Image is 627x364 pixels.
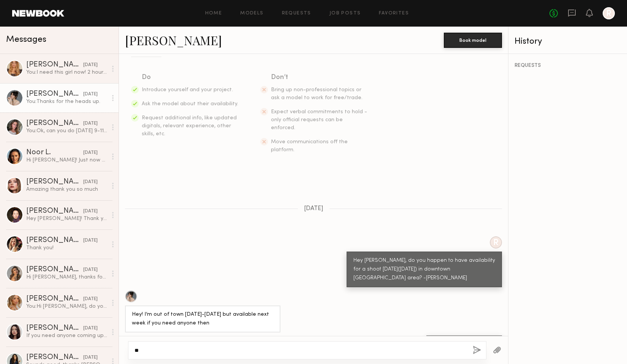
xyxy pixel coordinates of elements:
div: REQUESTS [515,63,621,68]
div: [PERSON_NAME] [26,178,83,186]
div: Hey [PERSON_NAME]! Thank you for reaching out, I’m interested! How long would the shoot be? And w... [26,215,107,222]
div: [PERSON_NAME] [26,61,83,69]
div: [DATE] [83,354,98,361]
div: Hi [PERSON_NAME]! Just now seeing this for some reason! Apologies for the delay. I’d love to work... [26,157,107,164]
span: Request additional info, like updated digitals, relevant experience, other skills, etc. [142,116,237,136]
div: [DATE] [83,296,98,303]
a: Home [205,11,222,16]
div: Amazing thank you so much [26,186,107,193]
div: Noor L. [26,149,83,157]
div: [DATE] [83,149,98,157]
div: You: Ok, can you do [DATE] 9-11ish? [26,127,107,135]
div: You: Thanks for the heads up. [26,98,107,105]
div: [DATE] [83,237,98,244]
div: Thank you! [26,244,107,252]
div: [PERSON_NAME] [26,237,83,244]
div: [DATE] [83,325,98,332]
div: [PERSON_NAME] [26,324,83,332]
div: [PERSON_NAME] [26,295,83,303]
a: Models [240,11,263,16]
a: R [603,7,615,19]
div: [PERSON_NAME] [26,90,83,98]
div: If you need anyone coming up I’m free these next few weeks! Any days really [26,332,107,339]
span: Bring up non-professional topics or ask a model to work for free/trade. [271,87,363,100]
div: You: I need this girl now! 2 hour shoot lets do it. [26,69,107,76]
div: [DATE] [83,266,98,274]
button: Book model [444,33,502,48]
span: Messages [6,35,46,44]
div: Hey! I’m out of town [DATE]-[DATE] but available next week if you need anyone then [132,310,274,328]
div: [PERSON_NAME] [26,266,83,274]
div: [DATE] [83,179,98,186]
div: [PERSON_NAME] [26,207,83,215]
div: [DATE] [83,62,98,69]
div: Hey [PERSON_NAME], do you happen to have availability for a shoot [DATE]([DATE]) in downtown [GEO... [353,256,495,283]
span: Ask the model about their availability. [142,101,238,106]
div: [PERSON_NAME] [26,354,83,361]
a: Book model [444,36,502,43]
span: Expect verbal commitments to hold - only official requests can be enforced. [271,109,367,130]
a: Favorites [379,11,409,16]
div: Hi [PERSON_NAME], thanks for reaching out! I’m available — could you please let me know what time... [26,274,107,281]
div: Do [142,72,239,83]
div: Don’t [271,72,368,83]
a: Job Posts [329,11,361,16]
div: [DATE] [83,91,98,98]
span: Move communications off the platform. [271,139,348,152]
a: [PERSON_NAME] [125,32,222,48]
div: [DATE] [83,208,98,215]
span: [DATE] [304,206,323,212]
div: [DATE] [83,120,98,127]
div: History [515,37,621,46]
div: [PERSON_NAME] [26,120,83,127]
a: Requests [282,11,311,16]
div: You: Hi [PERSON_NAME], do you have any 3 hour availability [DATE] or [DATE] for a indoor boutique... [26,303,107,310]
span: Introduce yourself and your project. [142,87,233,92]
